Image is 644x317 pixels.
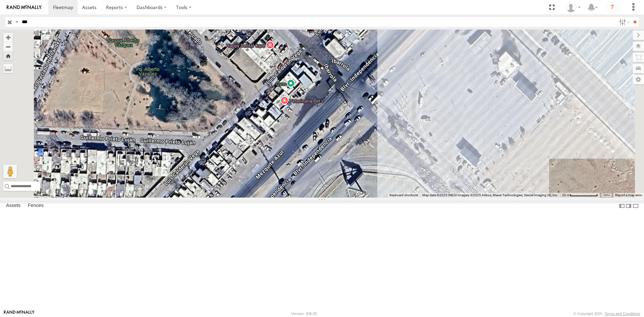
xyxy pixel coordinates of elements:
a: Terms (opens in new tab) [603,194,610,197]
label: Hide Summary Table [632,201,639,211]
button: Map Scale: 20 m per 79 pixels [560,193,600,198]
button: Keyboard shortcuts [389,193,418,198]
div: Version: 306.00 [291,312,317,316]
label: Map Settings [633,75,644,84]
label: Assets [3,201,24,211]
button: Zoom Home [3,51,13,60]
label: Search Filter Options [616,17,631,27]
i: ? [607,2,618,13]
button: Drag Pegman onto the map to open Street View [3,165,17,178]
a: Report a map error [615,193,642,197]
button: Zoom out [3,42,13,51]
span: Map data ©2025 INEGI Imagery ©2025 Airbus, Maxar Technologies, Vexcel Imaging US, Inc. [422,193,558,197]
label: Search Query [14,17,19,27]
label: Dock Summary Table to the Right [625,201,632,211]
label: Fences [24,201,47,211]
span: 20 m [562,193,570,197]
a: Visit our Website [4,310,35,317]
button: Zoom in [3,33,13,42]
div: Roberto Garcia [563,2,583,12]
div: © Copyright 2025 - [574,312,640,316]
img: rand-logo.svg [7,5,42,10]
label: Measure [3,64,13,73]
label: Dock Summary Table to the Left [619,201,625,211]
a: Terms and Conditions [605,312,640,316]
